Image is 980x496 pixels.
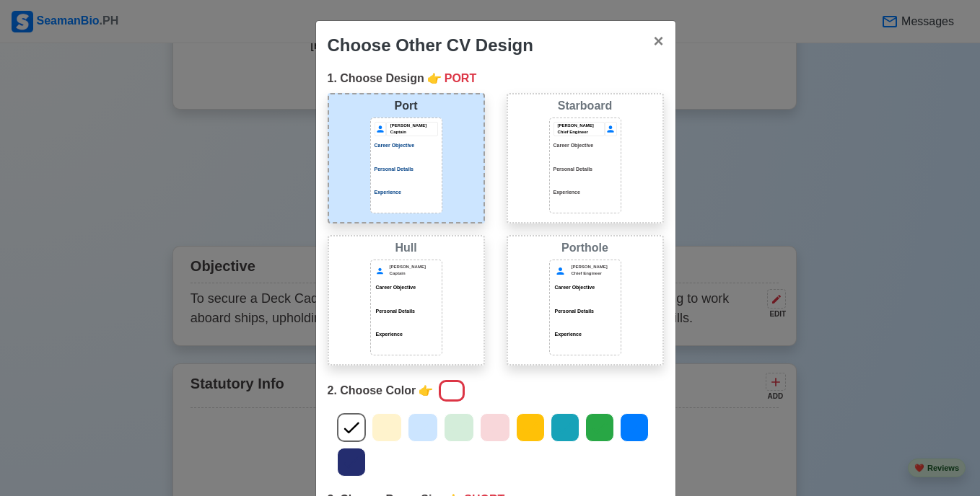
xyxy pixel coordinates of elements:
div: Hull [332,239,481,257]
p: Career Objective [554,142,617,150]
p: Captain [390,129,437,136]
p: Experience [554,189,617,197]
p: Experience [375,189,438,197]
p: [PERSON_NAME] [390,123,437,129]
p: Captain [390,270,438,277]
div: Port [332,97,481,115]
span: × [653,31,663,50]
p: Chief Engineer [572,270,617,277]
div: Personal Details [554,308,617,316]
span: point [427,70,442,87]
p: Personal Details [375,166,438,174]
div: 1. Choose Design [328,70,664,87]
span: point [419,382,433,399]
div: Career Objective [554,284,617,292]
div: Choose Other CV Design [328,32,533,58]
div: 2. Choose Color [328,377,664,404]
p: Personal Details [375,308,438,316]
p: Chief Engineer [558,129,605,136]
p: Career Objective [375,284,438,292]
span: PORT [445,70,476,87]
p: Experience [375,331,438,339]
div: Porthole [511,239,660,257]
div: Starboard [511,97,660,115]
p: Personal Details [554,166,617,174]
div: Experience [554,331,617,339]
p: Career Objective [375,142,438,150]
p: [PERSON_NAME] [558,123,605,129]
p: [PERSON_NAME] [572,264,617,270]
p: [PERSON_NAME] [390,264,438,270]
